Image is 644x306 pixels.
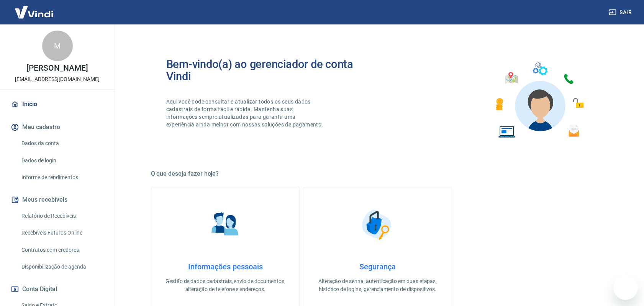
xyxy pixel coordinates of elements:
[26,64,88,72] p: [PERSON_NAME]
[166,58,378,83] h2: Bem-vindo(a) ao gerenciador de conta Vindi
[613,275,638,300] iframe: Botão para abrir a janela de mensagens, conversa em andamento
[18,153,105,168] a: Dados de login
[18,259,105,275] a: Disponibilização de agenda
[151,170,605,178] h5: O que deseja fazer hoje?
[18,225,105,241] a: Recebíveis Futuros Online
[166,98,325,128] p: Aqui você pode consultar e atualizar todos os seus dados cadastrais de forma fácil e rápida. Mant...
[206,206,244,244] img: Informações pessoais
[9,191,105,208] button: Meus recebíveis
[316,262,439,271] h4: Segurança
[164,262,287,271] h4: Informações pessoais
[18,136,105,151] a: Dados da conta
[164,277,287,293] p: Gestão de dados cadastrais, envio de documentos, alteração de telefone e endereços.
[316,277,439,293] p: Alteração de senha, autenticação em duas etapas, histórico de logins, gerenciamento de dispositivos.
[42,31,73,61] div: M
[18,208,105,224] a: Relatório de Recebíveis
[9,0,59,24] img: Vindi
[358,206,397,244] img: Segurança
[18,170,105,185] a: Informe de rendimentos
[489,58,589,142] img: Imagem de um avatar masculino com diversos icones exemplificando as funcionalidades do gerenciado...
[9,119,105,136] button: Meu cadastro
[15,75,100,83] p: [EMAIL_ADDRESS][DOMAIN_NAME]
[607,5,635,19] button: Sair
[18,242,105,258] a: Contratos com credores
[9,96,105,113] a: Início
[9,281,105,298] button: Conta Digital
